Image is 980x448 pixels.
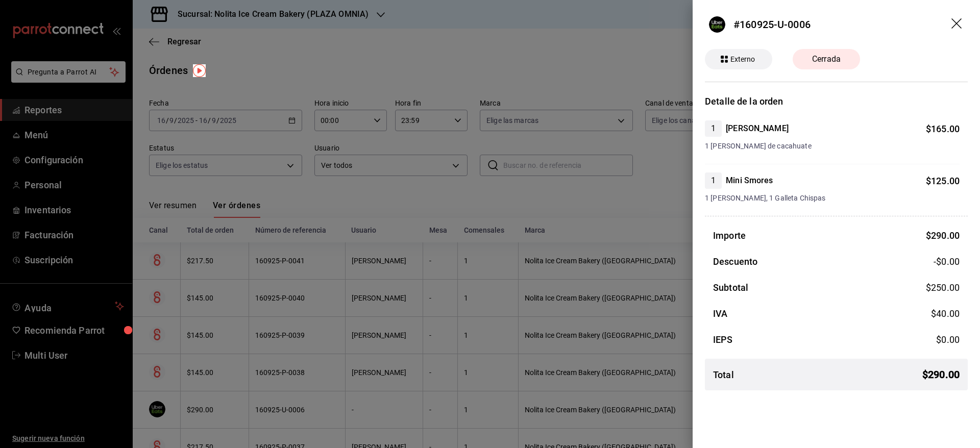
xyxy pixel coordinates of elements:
h3: Total [713,368,734,382]
h4: Mini Smores [726,175,773,187]
span: $ 290.00 [922,367,960,382]
img: Tooltip marker [193,64,206,77]
h3: IVA [713,307,727,320]
span: -$0.00 [934,255,960,268]
h3: Subtotal [713,281,748,294]
div: #160925-U-0006 [733,17,811,32]
span: $ 165.00 [926,123,960,134]
h3: Detalle de la orden [705,94,968,108]
span: $ 0.00 [936,334,960,345]
span: 1 [PERSON_NAME] de cacahuate [705,141,960,152]
h3: Descuento [713,255,757,268]
h3: IEPS [713,333,733,346]
h3: Importe [713,229,746,242]
span: Externo [726,54,759,65]
span: $ 40.00 [931,308,960,319]
span: $ 290.00 [926,230,960,241]
button: drag [951,18,964,31]
span: $ 250.00 [926,282,960,293]
span: 1 [705,175,722,187]
span: Cerrada [806,53,847,65]
span: 1 [705,122,722,135]
span: $ 125.00 [926,176,960,186]
h4: [PERSON_NAME] [726,122,789,135]
span: 1 [PERSON_NAME], 1 Galleta Chispas [705,193,960,204]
